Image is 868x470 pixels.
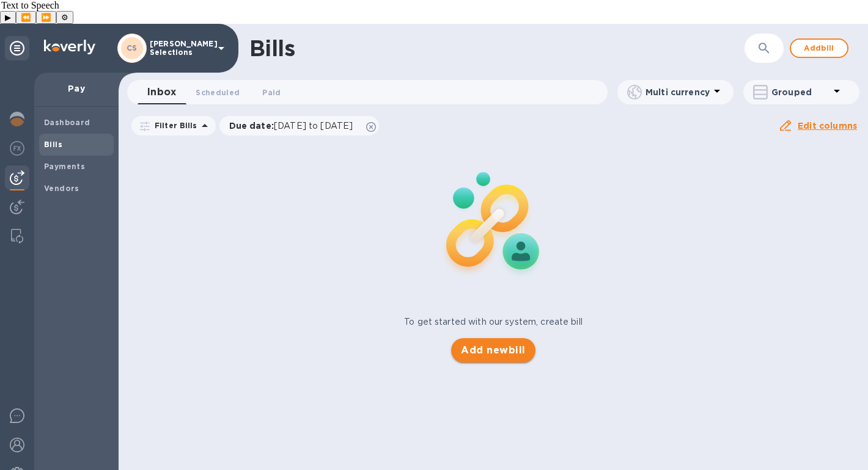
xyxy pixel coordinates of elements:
[150,40,211,57] p: [PERSON_NAME] Selections
[36,11,56,24] button: Forward
[44,118,90,127] b: Dashboard
[249,35,295,61] h1: Bills
[262,86,281,99] span: Paid
[150,120,197,131] p: Filter Bills
[798,121,857,131] u: Edit columns
[10,141,24,156] img: Foreign exchange
[404,316,583,328] p: To get started with our system, create bill
[56,11,73,24] button: Settings
[44,40,95,54] img: Logo
[461,343,525,358] span: Add new bill
[44,162,85,171] b: Payments
[196,86,240,99] span: Scheduled
[645,86,710,98] p: Multi currency
[771,86,829,98] p: Grouped
[229,120,359,132] p: Due date :
[451,338,535,363] button: Add newbill
[44,140,62,149] b: Bills
[16,11,36,24] button: Previous
[147,84,176,101] span: Inbox
[44,82,109,95] p: Pay
[5,36,29,60] div: Unpin categories
[801,41,837,56] span: Add bill
[127,43,138,52] b: CS
[219,116,380,136] div: Due date:[DATE] to [DATE]
[44,184,79,193] b: Vendors
[790,38,848,58] button: Addbill
[274,121,353,131] span: [DATE] to [DATE]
